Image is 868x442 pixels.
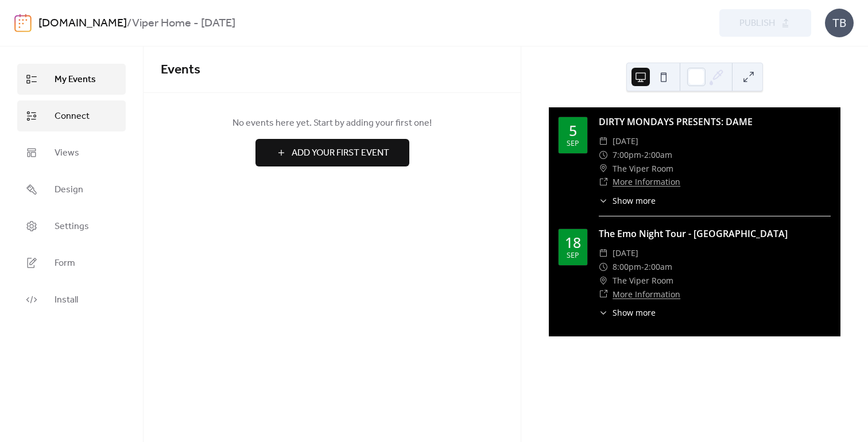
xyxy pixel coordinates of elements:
[55,257,75,270] span: Form
[613,162,673,176] span: The Viper Room
[38,13,127,34] a: [DOMAIN_NAME]
[613,289,680,300] a: More Information
[613,307,656,319] span: Show more
[14,14,32,32] img: logo
[161,139,503,166] a: Add Your First Event
[599,260,608,274] div: ​
[613,246,638,260] span: [DATE]
[599,274,608,288] div: ​
[825,9,854,37] div: TB
[569,123,577,138] div: 5
[55,293,78,307] span: Install
[641,260,644,274] span: -
[17,64,126,95] a: My Events
[599,148,608,162] div: ​
[599,227,788,240] a: The Emo Night Tour - [GEOGRAPHIC_DATA]
[55,183,83,197] span: Design
[644,260,672,274] span: 2:00am
[567,252,579,259] div: Sep
[127,13,132,34] b: /
[613,195,656,207] span: Show more
[644,148,672,162] span: 2:00am
[292,146,389,160] span: Add Your First Event
[613,148,641,162] span: 7:00pm
[613,176,680,187] a: More Information
[641,148,644,162] span: -
[567,140,579,148] div: Sep
[599,195,656,207] button: ​Show more
[599,307,656,319] button: ​Show more
[55,146,79,160] span: Views
[161,117,503,130] span: No events here yet. Start by adding your first one!
[599,195,608,207] div: ​
[565,235,581,250] div: 18
[613,274,673,288] span: The Viper Room
[132,13,235,34] b: Viper Home - [DATE]
[17,137,126,168] a: Views
[599,134,608,148] div: ​
[599,175,608,189] div: ​
[599,115,753,128] a: DIRTY MONDAYS PRESENTS: DAME
[255,139,409,166] button: Add Your First Event
[613,260,641,274] span: 8:00pm
[599,288,608,301] div: ​
[17,247,126,278] a: Form
[17,100,126,131] a: Connect
[599,246,608,260] div: ​
[55,220,89,234] span: Settings
[55,73,96,87] span: My Events
[17,174,126,205] a: Design
[17,284,126,315] a: Install
[17,211,126,242] a: Settings
[613,134,638,148] span: [DATE]
[55,110,90,123] span: Connect
[599,307,608,319] div: ​
[599,162,608,176] div: ​
[161,57,200,83] span: Events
